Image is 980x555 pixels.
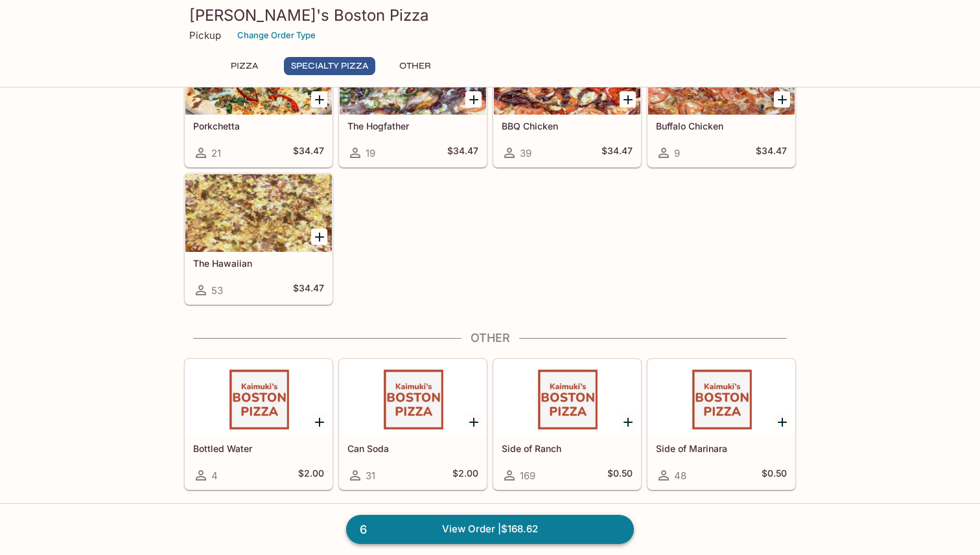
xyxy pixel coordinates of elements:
button: Other [386,57,444,75]
button: Add The Hawaiian [311,229,327,245]
div: The Hogfather [340,37,486,115]
button: Add Porkchetta [311,91,327,108]
button: Add Can Soda [465,414,482,430]
h4: Other [184,331,796,345]
div: Can Soda [340,359,486,437]
div: Bottled Water [185,359,332,437]
a: Buffalo Chicken9$34.47 [647,36,795,167]
span: 31 [366,470,375,482]
a: Bottled Water4$2.00 [185,359,332,490]
div: Side of Marinara [648,359,795,437]
h5: $34.47 [756,145,787,161]
h5: $2.00 [298,468,324,483]
a: Can Soda31$2.00 [339,359,487,490]
span: 9 [674,147,680,159]
div: Buffalo Chicken [648,37,795,115]
span: 48 [674,470,686,482]
h5: Porkchetta [193,120,324,131]
a: BBQ Chicken39$34.47 [493,36,641,167]
button: Add Buffalo Chicken [774,91,790,108]
button: Add BBQ Chicken [620,91,636,108]
button: Specialty Pizza [284,57,375,75]
span: 169 [520,470,535,482]
a: Side of Marinara48$0.50 [647,359,795,490]
span: 21 [211,147,221,159]
h5: BBQ Chicken [502,120,633,131]
button: Add Side of Ranch [620,414,636,430]
span: 53 [211,284,223,297]
a: 6View Order |$168.62 [346,515,634,543]
div: Porkchetta [185,37,332,115]
a: The Hawaiian53$34.47 [185,174,332,304]
h5: The Hogfather [347,120,478,131]
span: 4 [211,470,218,482]
h5: $0.50 [607,468,633,483]
span: 39 [520,147,531,159]
div: BBQ Chicken [494,37,640,115]
div: The Hawaiian [185,174,332,252]
h5: Buffalo Chicken [656,120,787,131]
button: Add Bottled Water [311,414,327,430]
h5: Side of Ranch [502,443,633,454]
p: Pickup [189,29,221,41]
h5: $34.47 [447,145,478,161]
h5: $34.47 [601,145,633,161]
a: Side of Ranch169$0.50 [493,359,641,490]
button: Add Side of Marinara [774,414,790,430]
h5: $2.00 [452,468,478,483]
a: The Hogfather19$34.47 [339,36,487,167]
button: Add The Hogfather [465,91,482,108]
button: Pizza [215,57,274,75]
h5: Side of Marinara [656,443,787,454]
span: 6 [352,521,375,539]
h3: [PERSON_NAME]'s Boston Pizza [189,5,791,25]
button: Change Order Type [231,25,321,45]
h5: $0.50 [762,468,787,483]
h5: $34.47 [293,282,324,298]
h5: Can Soda [347,443,478,454]
h5: The Hawaiian [193,258,324,269]
h5: Bottled Water [193,443,324,454]
span: 19 [366,147,375,159]
h5: $34.47 [293,145,324,161]
div: Side of Ranch [494,359,640,437]
a: Porkchetta21$34.47 [185,36,332,167]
